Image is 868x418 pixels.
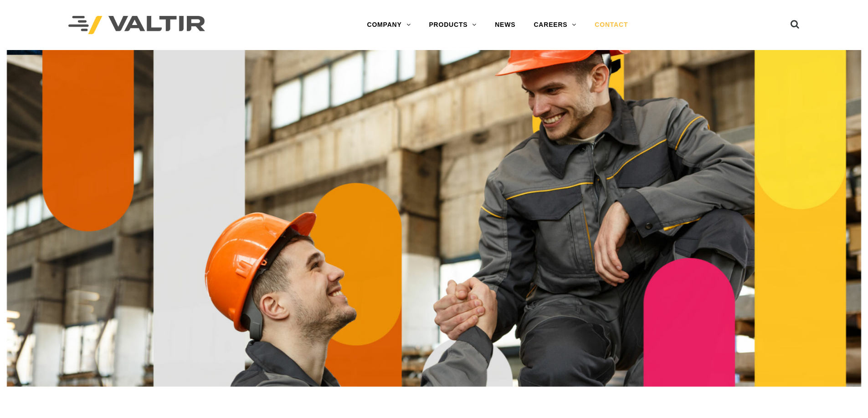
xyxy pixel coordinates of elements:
[486,16,524,34] a: NEWS
[586,16,637,34] a: CONTACT
[7,50,861,387] img: Contact_1
[420,16,486,34] a: PRODUCTS
[524,16,586,34] a: CAREERS
[68,16,205,35] img: Valtir
[358,16,420,34] a: COMPANY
